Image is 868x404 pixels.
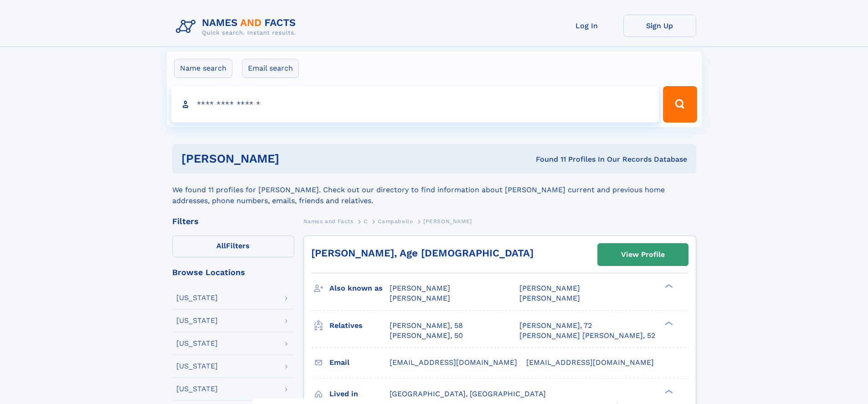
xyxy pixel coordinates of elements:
a: Campabello [378,215,413,227]
div: We found 11 profiles for [PERSON_NAME]. Check out our directory to find information about [PERSON... [172,174,696,206]
h3: Relatives [329,318,390,333]
h3: Email [329,355,390,370]
span: [PERSON_NAME] [423,218,472,225]
div: [US_STATE] [176,294,218,302]
span: [PERSON_NAME] [519,284,580,292]
div: [US_STATE] [176,363,218,370]
span: [EMAIL_ADDRESS][DOMAIN_NAME] [390,358,517,367]
h3: Also known as [329,281,390,296]
span: [PERSON_NAME] [519,294,580,302]
a: Names and Facts [303,215,354,227]
img: Logo Names and Facts [172,15,303,39]
span: All [216,241,226,250]
div: [US_STATE] [176,317,218,324]
div: ❯ [663,283,673,289]
div: Filters [172,217,294,225]
label: Email search [242,59,299,78]
a: C [364,215,368,227]
div: View Profile [621,244,665,265]
div: [US_STATE] [176,385,218,393]
span: C [364,218,368,225]
input: search input [171,86,659,123]
span: [GEOGRAPHIC_DATA], [GEOGRAPHIC_DATA] [390,389,546,398]
a: [PERSON_NAME], 50 [390,331,463,341]
a: Sign Up [623,15,696,37]
label: Name search [174,59,232,78]
button: Search Button [663,86,697,123]
label: Filters [172,235,294,257]
span: Campabello [378,218,413,225]
div: Browse Locations [172,268,294,276]
h3: Lived in [329,386,390,402]
a: [PERSON_NAME], 72 [519,321,592,331]
a: [PERSON_NAME], 58 [390,321,463,331]
span: [PERSON_NAME] [390,284,450,292]
div: [US_STATE] [176,340,218,347]
a: Log In [550,15,623,37]
div: ❯ [663,389,673,394]
div: ❯ [663,320,673,326]
span: [PERSON_NAME] [390,294,450,302]
h1: [PERSON_NAME] [181,153,408,164]
span: [EMAIL_ADDRESS][DOMAIN_NAME] [526,358,654,367]
div: Found 11 Profiles In Our Records Database [407,154,687,164]
a: [PERSON_NAME] [PERSON_NAME], 52 [519,331,655,341]
a: [PERSON_NAME], Age [DEMOGRAPHIC_DATA] [311,247,534,259]
a: View Profile [598,244,688,266]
